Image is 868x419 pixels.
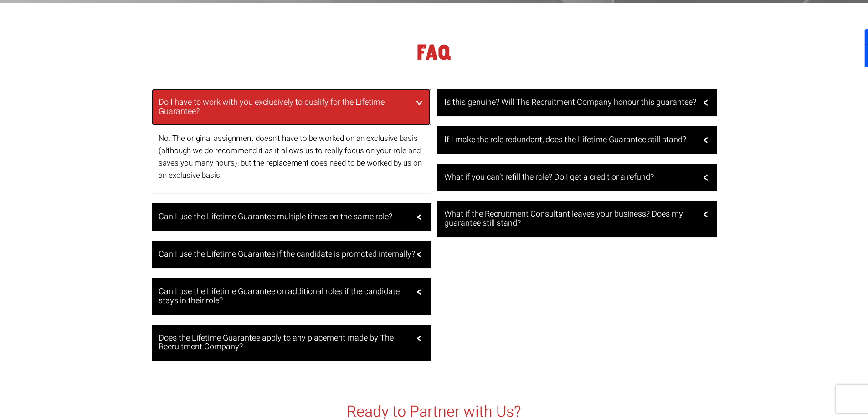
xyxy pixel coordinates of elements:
a: What if the Recruitment Consultant leaves your business? Does my guarantee still stand? [437,201,717,237]
h3: Do I have to work with you exclusively to qualify for the Lifetime Guarantee? [159,98,422,116]
h3: What if you can’t refill the role? Do I get a credit or a refund? [444,173,708,182]
h3: Does the Lifetime Guarantee apply to any placement made by The Recruitment Company? [159,334,422,352]
a: Can I use the Lifetime Guarantee if the candidate is promoted internally? [152,241,431,268]
a: Does the Lifetime Guarantee apply to any placement made by The Recruitment Company? [152,325,431,361]
a: What if you can’t refill the role? Do I get a credit or a refund? [437,164,717,191]
h1: FAQ [152,45,717,61]
a: Can I use the Lifetime Guarantee on additional roles if the candidate stays in their role? [152,278,431,315]
a: Can I use the Lifetime Guarantee multiple times on the same role? [152,203,431,231]
h3: Can I use the Lifetime Guarantee on additional roles if the candidate stays in their role? [159,287,422,305]
h3: If I make the role redundant, does the Lifetime Guarantee still stand? [444,135,708,145]
p: No. The original assignment doesn’t have to be worked on an exclusive basis (although we do recom... [159,132,424,182]
h3: What if the Recruitment Consultant leaves your business? Does my guarantee still stand? [444,210,708,228]
h3: Can I use the Lifetime Guarantee multiple times on the same role? [159,212,422,222]
a: Is this genuine? Will The Recruitment Company honour this guarantee? [437,89,717,116]
h3: Is this genuine? Will The Recruitment Company honour this guarantee? [444,98,708,107]
a: Do I have to work with you exclusively to qualify for the Lifetime Guarantee? [152,89,431,125]
h3: Can I use the Lifetime Guarantee if the candidate is promoted internally? [159,250,422,259]
a: If I make the role redundant, does the Lifetime Guarantee still stand? [437,126,717,154]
